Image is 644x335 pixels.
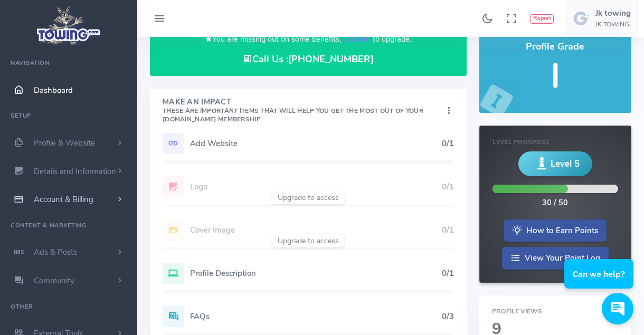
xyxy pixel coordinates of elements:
[551,157,580,170] span: Level 5
[341,34,373,44] a: click here
[504,219,607,242] a: How to Earn Points
[573,10,590,27] img: user-image
[34,194,93,205] span: Account & Billing
[442,312,454,321] h5: 0/3
[442,269,454,277] h5: 0/1
[502,247,609,270] a: View Your Point Log
[595,9,631,17] h5: Jk towing
[288,53,374,65] a: [PHONE_NUMBER]
[542,197,568,209] div: 30 / 50
[34,247,77,257] span: Ads & Posts
[493,139,618,146] h6: Level Progress
[34,275,74,286] span: Community
[34,138,95,148] span: Profile & Website
[595,21,631,28] h6: JK TOWING
[34,85,73,95] span: Dashboard
[163,107,423,123] small: These are important items that will help you get the most out of your [DOMAIN_NAME] Membership
[190,312,442,321] h5: FAQs
[492,58,619,95] h5: I
[163,54,454,65] h4: Call Us :
[190,269,442,277] h5: Profile Description
[530,14,554,24] button: Report
[492,308,619,315] h6: Profile Views
[492,42,619,52] h4: Profile Grade
[556,230,644,335] iframe: Conversations
[163,98,443,123] h4: Make An Impact
[163,33,454,45] p: You are missing out on some benefits, to upgrade.
[33,3,105,48] img: logo
[442,139,454,148] h5: 0/1
[190,139,442,148] h5: Add Website
[34,166,116,177] span: Details and Information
